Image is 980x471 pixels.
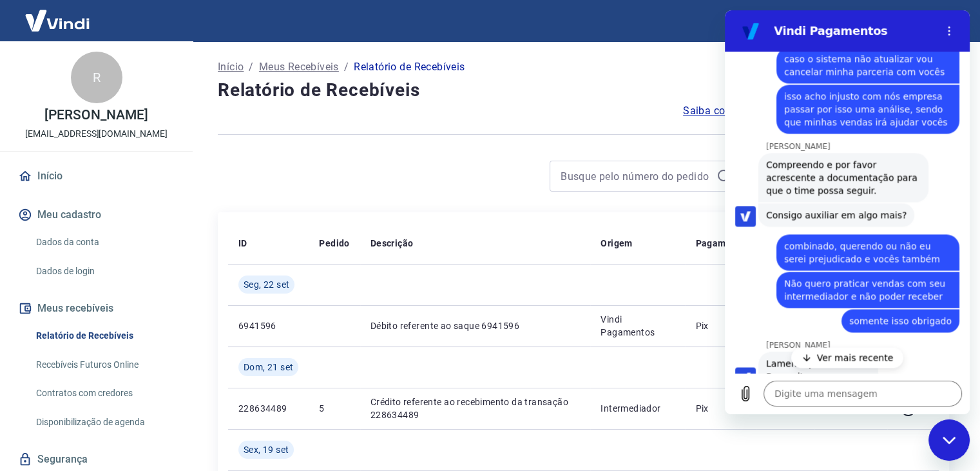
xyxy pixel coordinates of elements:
[238,319,298,332] p: 6941596
[370,237,414,250] p: Descrição
[71,52,122,103] div: R
[600,402,675,415] p: Intermediador
[244,361,293,374] span: Dom, 21 set
[244,278,289,291] span: Seg, 22 set
[695,402,745,415] p: Pix
[31,352,177,378] a: Recebíveis Futuros Online
[244,443,289,456] span: Sex, 19 set
[319,402,349,415] p: 5
[600,237,632,250] p: Origem
[695,319,745,332] p: Pix
[249,59,253,75] p: /
[238,402,298,415] p: 228634489
[31,323,177,349] a: Relatório de Recebíveis
[238,237,247,250] p: ID
[31,409,177,436] a: Disponibilização de agenda
[31,380,177,406] a: Contratos com credores
[15,201,177,229] button: Meu cadastro
[44,108,148,122] p: [PERSON_NAME]
[600,313,675,339] p: Vindi Pagamentos
[15,1,99,40] img: Vindi
[725,10,970,414] iframe: Janela de mensagens
[918,9,965,33] button: Sair
[370,396,581,421] p: Crédito referente ao recebimento da transação 228634489
[561,166,711,186] input: Busque pelo número do pedido
[683,103,949,119] a: Saiba como funciona a programação dos recebimentos
[259,59,339,75] a: Meus Recebíveis
[928,419,970,461] iframe: Botão para iniciar a janela de mensagens, 2 mensagens não lidas
[25,127,168,141] p: [EMAIL_ADDRESS][DOMAIN_NAME]
[15,162,177,190] a: Início
[695,237,745,250] p: Pagamento
[354,59,465,75] p: Relatório de Recebíveis
[344,59,349,75] p: /
[218,77,949,103] h4: Relatório de Recebíveis
[31,229,177,256] a: Dados da conta
[31,258,177,285] a: Dados de login
[218,59,244,75] a: Início
[370,319,581,332] p: Débito referente ao saque 6941596
[319,237,349,250] p: Pedido
[15,294,177,323] button: Meus recebíveis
